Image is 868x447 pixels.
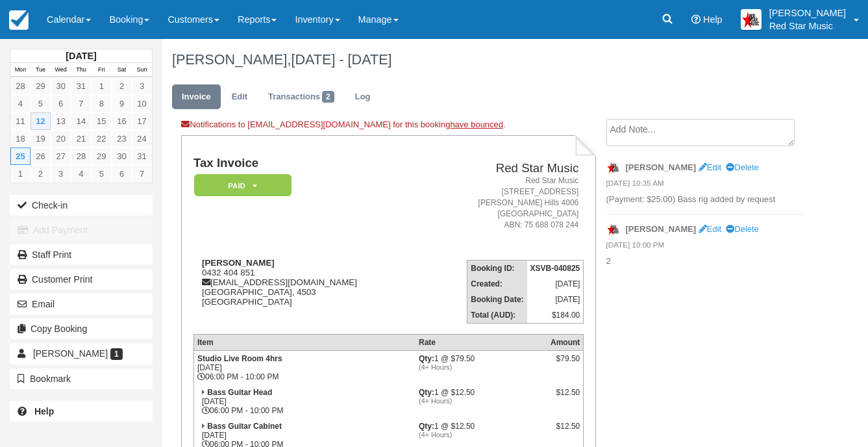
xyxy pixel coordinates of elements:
a: 6 [112,165,132,183]
th: Thu [71,63,91,77]
a: 23 [112,130,132,147]
a: 27 [51,147,71,165]
td: [DATE] [527,276,584,292]
button: Check-in [10,195,153,216]
strong: [PERSON_NAME] [626,224,697,234]
td: [DATE] 06:00 PM - 10:00 PM [193,350,415,385]
a: Edit [222,84,257,110]
a: 3 [51,165,71,183]
a: 12 [31,112,51,130]
a: Paid [193,173,287,198]
a: Staff Print [10,244,153,265]
a: 7 [132,165,152,183]
span: Help [703,14,723,25]
strong: Qty [419,354,434,363]
p: 2 [606,255,804,268]
a: 25 [10,147,31,165]
th: Total (AUD): [467,307,527,324]
a: 22 [92,130,112,147]
em: Paid [194,174,291,197]
span: [PERSON_NAME] [33,348,108,359]
a: 30 [112,147,132,165]
div: $12.50 [551,422,580,441]
a: 16 [112,112,132,130]
th: Amount [547,334,584,350]
a: 13 [51,112,71,130]
p: Red Star Music [769,19,846,32]
a: Customer Print [10,269,153,290]
th: Booking Date: [467,292,527,307]
a: 7 [71,95,91,112]
a: Delete [726,224,758,234]
td: $184.00 [527,307,584,324]
em: [DATE] 10:00 PM [606,240,804,254]
a: 15 [92,112,112,130]
td: [DATE] [527,292,584,307]
strong: [PERSON_NAME] [202,258,275,268]
th: Sat [112,63,132,77]
th: Booking ID: [467,260,527,276]
a: 17 [132,112,152,130]
a: Transactions2 [258,84,344,110]
th: Rate [415,334,547,350]
th: Item [193,334,415,350]
a: 18 [10,130,31,147]
a: 29 [92,147,112,165]
strong: Studio Live Room 4hrs [197,354,282,363]
em: (4+ Hours) [419,431,544,439]
em: (4+ Hours) [419,363,544,371]
a: 10 [132,95,152,112]
a: 31 [132,147,152,165]
a: 5 [92,165,112,183]
button: Email [10,294,153,314]
th: Created: [467,276,527,292]
h1: [PERSON_NAME], [172,52,804,68]
a: Delete [726,162,758,172]
img: A2 [741,9,762,30]
strong: Bass Guitar Head [207,388,272,397]
img: checkfront-main-nav-mini-logo.png [9,10,29,30]
a: Help [10,401,153,422]
strong: Bass Guitar Cabinet [207,422,282,431]
a: 11 [10,112,31,130]
button: Bookmark [10,368,153,389]
a: 28 [71,147,91,165]
span: 1 [110,348,123,360]
span: [DATE] - [DATE] [291,51,391,68]
div: $79.50 [551,354,580,374]
span: 2 [322,91,334,103]
a: 2 [112,77,132,95]
a: 21 [71,130,91,147]
strong: [DATE] [66,51,96,61]
a: 6 [51,95,71,112]
strong: Qty [419,388,434,397]
a: 14 [71,112,91,130]
b: Help [34,406,54,416]
em: [DATE] 10:35 AM [606,178,804,192]
button: Copy Booking [10,318,153,339]
a: 26 [31,147,51,165]
a: 1 [10,165,31,183]
a: 19 [31,130,51,147]
a: Log [345,84,380,110]
a: 9 [112,95,132,112]
th: Sun [132,63,152,77]
p: (Payment: $25.00) Bass rig added by request [606,194,804,206]
div: 0432 404 851 [EMAIL_ADDRESS][DOMAIN_NAME] [GEOGRAPHIC_DATA], 4503 [GEOGRAPHIC_DATA] [193,258,421,323]
p: [PERSON_NAME] [769,6,846,19]
td: 1 @ $12.50 [415,385,547,418]
i: Help [691,15,701,24]
a: Edit [699,162,721,172]
td: 1 @ $79.50 [415,350,547,385]
em: (4+ Hours) [419,397,544,405]
div: $12.50 [551,388,580,407]
th: Wed [51,63,71,77]
th: Fri [92,63,112,77]
address: Red Star Music [STREET_ADDRESS] [PERSON_NAME] Hills 4006 [GEOGRAPHIC_DATA] ABN: 75 688 078 244 [427,175,579,231]
button: Add Payment [10,220,153,240]
strong: XSVB-040825 [530,264,580,273]
th: Tue [31,63,51,77]
td: [DATE] 06:00 PM - 10:00 PM [193,385,415,418]
a: 5 [31,95,51,112]
a: have bounced [450,120,503,129]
